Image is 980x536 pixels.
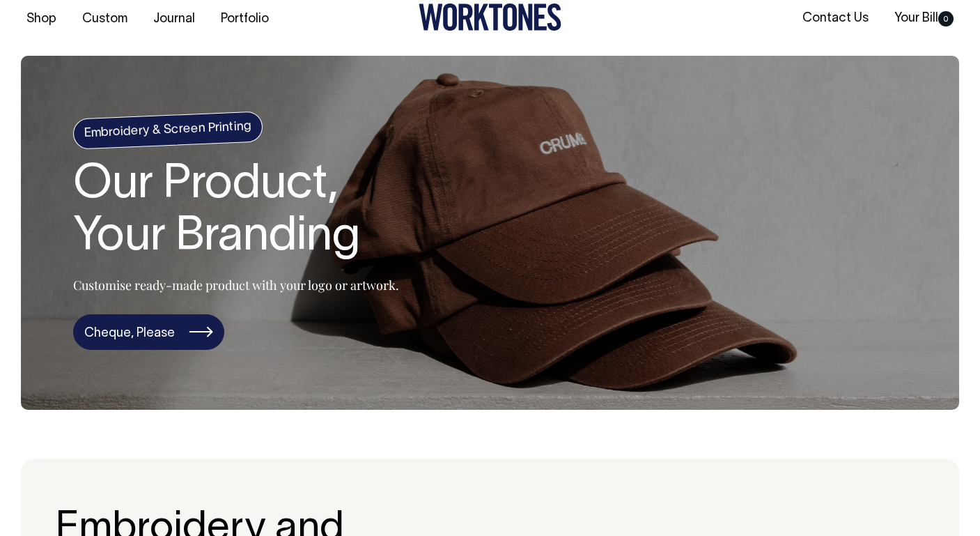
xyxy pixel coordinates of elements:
h4: Embroidery & Screen Printing [72,112,263,150]
a: Portfolio [215,8,274,31]
a: Custom [77,8,133,31]
p: Customise ready-made product with your logo or artwork. [73,277,399,293]
h1: Our Product, Your Branding [73,160,399,264]
a: Your Bill0 [889,7,959,30]
a: Shop [21,8,62,31]
a: Cheque, Please [73,314,224,351]
a: Journal [148,8,201,31]
span: 0 [938,11,954,26]
a: Contact Us [797,7,874,30]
